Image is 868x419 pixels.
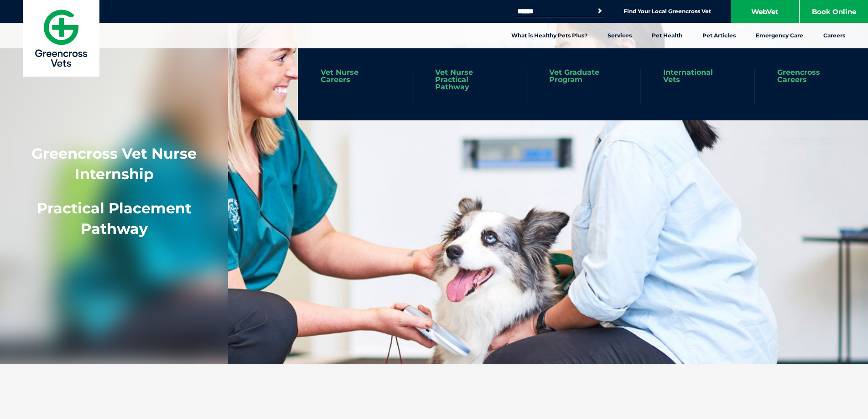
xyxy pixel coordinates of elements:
[501,23,598,48] a: What is Healthy Pets Plus?
[37,199,192,238] span: Practical Placement Pathway
[435,69,503,91] a: Vet Nurse Practical Pathway
[598,23,642,48] a: Services
[777,69,845,83] a: Greencross Careers
[663,69,731,83] a: International Vets
[746,23,813,48] a: Emergency Care
[642,23,692,48] a: Pet Health
[595,6,604,16] button: Search
[692,23,746,48] a: Pet Articles
[813,23,855,48] a: Careers
[321,69,389,83] a: Vet Nurse Careers
[624,8,711,15] a: Find Your Local Greencross Vet
[549,69,617,83] a: Vet Graduate Program
[31,145,197,183] strong: Greencross Vet Nurse Internship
